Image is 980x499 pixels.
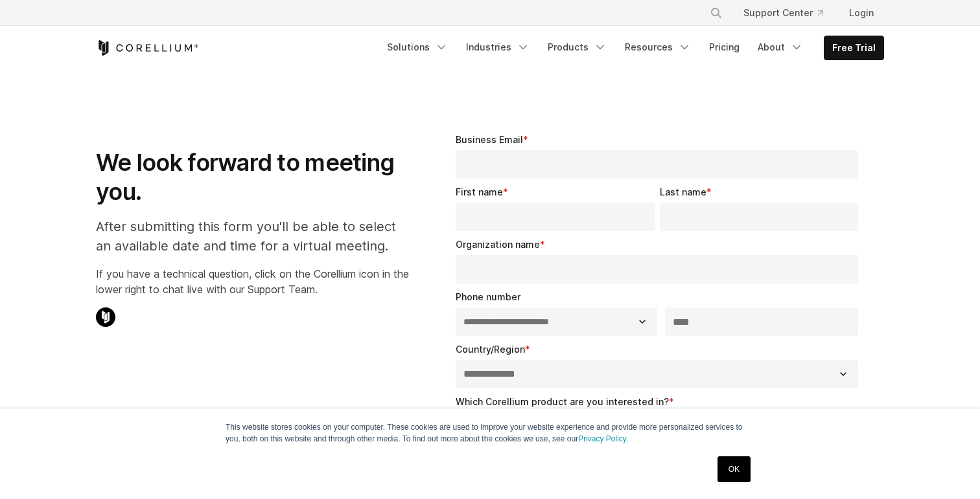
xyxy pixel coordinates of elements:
[96,217,409,256] p: After submitting this form you'll be able to select an available date and time for a virtual meet...
[701,36,747,59] a: Pricing
[660,186,706,197] span: Last name
[705,1,728,25] button: Search
[96,148,409,206] h1: We look forward to meeting you.
[694,1,884,25] div: Navigation Menu
[96,307,115,327] img: Corellium Chat Icon
[96,266,409,297] p: If you have a technical question, click on the Corellium icon in the lower right to chat live wit...
[456,186,503,197] span: First name
[226,421,754,445] p: This website stores cookies on your computer. These cookies are used to improve your website expe...
[733,1,834,25] a: Support Center
[540,36,614,59] a: Products
[750,36,811,59] a: About
[379,36,456,59] a: Solutions
[839,1,884,25] a: Login
[456,291,520,302] span: Phone number
[617,36,699,59] a: Resources
[456,396,669,407] span: Which Corellium product are you interested in?
[458,36,537,59] a: Industries
[379,36,884,60] div: Navigation Menu
[824,36,883,60] a: Free Trial
[456,344,525,355] span: Country/Region
[96,40,199,56] a: Corellium Home
[456,239,540,250] span: Organization name
[578,434,628,443] a: Privacy Policy.
[456,134,523,145] span: Business Email
[717,456,751,482] a: OK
